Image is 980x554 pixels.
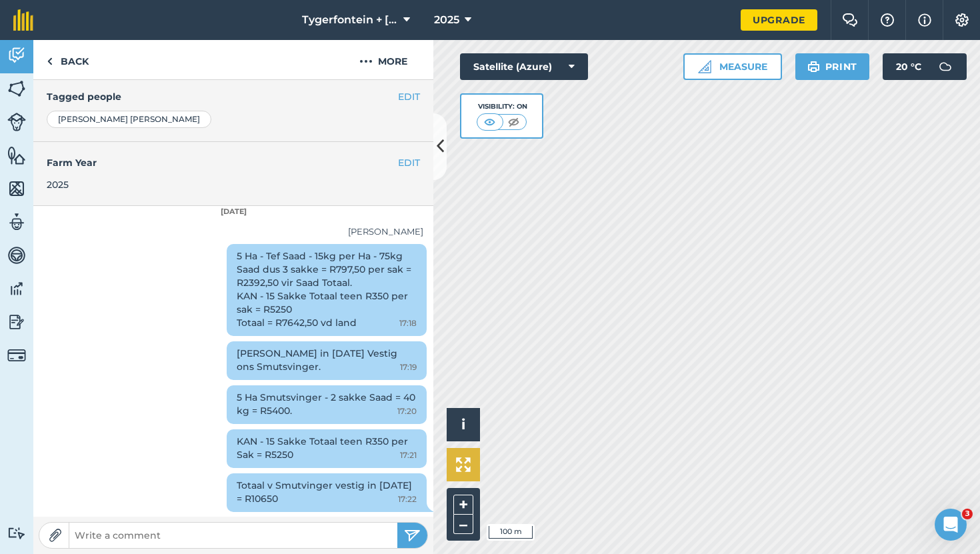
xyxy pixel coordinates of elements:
span: 17:19 [400,361,417,374]
img: svg+xml;base64,PD94bWwgdmVyc2lvbj0iMS4wIiBlbmNvZGluZz0idXRmLTgiPz4KPCEtLSBHZW5lcmF0b3I6IEFkb2JlIE... [7,346,26,365]
button: i [447,408,480,441]
img: svg+xml;base64,PHN2ZyB4bWxucz0iaHR0cDovL3d3dy53My5vcmcvMjAwMC9zdmciIHdpZHRoPSI1MCIgaGVpZ2h0PSI0MC... [505,115,522,129]
img: svg+xml;base64,PD94bWwgdmVyc2lvbj0iMS4wIiBlbmNvZGluZz0idXRmLTgiPz4KPCEtLSBHZW5lcmF0b3I6IEFkb2JlIE... [932,53,959,80]
span: Tygerfontein + [PERSON_NAME] [GEOGRAPHIC_DATA] 2025/2026 [302,12,398,28]
div: [PERSON_NAME] [PERSON_NAME] [47,111,211,128]
img: svg+xml;base64,PHN2ZyB4bWxucz0iaHR0cDovL3d3dy53My5vcmcvMjAwMC9zdmciIHdpZHRoPSI1MCIgaGVpZ2h0PSI0MC... [481,115,498,129]
img: svg+xml;base64,PD94bWwgdmVyc2lvbj0iMS4wIiBlbmNvZGluZz0idXRmLTgiPz4KPCEtLSBHZW5lcmF0b3I6IEFkb2JlIE... [7,245,26,265]
a: Upgrade [741,9,817,31]
button: + [453,495,473,515]
img: svg+xml;base64,PD94bWwgdmVyc2lvbj0iMS4wIiBlbmNvZGluZz0idXRmLTgiPz4KPCEtLSBHZW5lcmF0b3I6IEFkb2JlIE... [7,312,26,332]
iframe: Intercom live chat [935,509,967,541]
img: svg+xml;base64,PHN2ZyB4bWxucz0iaHR0cDovL3d3dy53My5vcmcvMjAwMC9zdmciIHdpZHRoPSI1NiIgaGVpZ2h0PSI2MC... [7,179,26,199]
div: 2025 [47,177,420,192]
span: 20 ° C [896,53,921,80]
img: Two speech bubbles overlapping with the left bubble in the forefront [842,13,858,27]
button: – [453,515,473,534]
input: Write a comment [69,526,397,545]
img: svg+xml;base64,PHN2ZyB4bWxucz0iaHR0cDovL3d3dy53My5vcmcvMjAwMC9zdmciIHdpZHRoPSIxOSIgaGVpZ2h0PSIyNC... [807,59,820,75]
span: 2025 [434,12,459,28]
div: [DATE] [33,206,433,218]
button: EDIT [398,89,420,104]
span: 17:22 [398,493,417,506]
img: svg+xml;base64,PHN2ZyB4bWxucz0iaHR0cDovL3d3dy53My5vcmcvMjAwMC9zdmciIHdpZHRoPSI1NiIgaGVpZ2h0PSI2MC... [7,145,26,165]
button: 20 °C [883,53,967,80]
img: A cog icon [954,13,970,27]
span: 17:18 [399,317,417,330]
button: Satellite (Azure) [460,53,588,80]
img: svg+xml;base64,PD94bWwgdmVyc2lvbj0iMS4wIiBlbmNvZGluZz0idXRmLTgiPz4KPCEtLSBHZW5lcmF0b3I6IEFkb2JlIE... [7,527,26,539]
button: Measure [683,53,782,80]
div: Totaal v Smutvinger vestig in [DATE] = R10650 [227,473,427,512]
img: Four arrows, one pointing top left, one top right, one bottom right and the last bottom left [456,457,471,472]
img: A question mark icon [879,13,895,27]
div: 5 Ha - Tef Saad - 15kg per Ha - 75kg Saad dus 3 sakke = R797,50 per sak = R2392,50 vir Saad Totaa... [227,244,427,336]
button: More [333,40,433,79]
span: 17:20 [397,405,417,418]
img: svg+xml;base64,PD94bWwgdmVyc2lvbj0iMS4wIiBlbmNvZGluZz0idXRmLTgiPz4KPCEtLSBHZW5lcmF0b3I6IEFkb2JlIE... [7,45,26,65]
img: Paperclip icon [49,529,62,542]
img: fieldmargin Logo [13,9,33,31]
img: Ruler icon [698,60,711,73]
button: EDIT [398,155,420,170]
div: 5 Ha Smutsvinger - 2 sakke Saad = 40 kg = R5400. [227,385,427,424]
button: Print [795,53,870,80]
span: i [461,416,465,433]
img: svg+xml;base64,PHN2ZyB4bWxucz0iaHR0cDovL3d3dy53My5vcmcvMjAwMC9zdmciIHdpZHRoPSIyMCIgaGVpZ2h0PSIyNC... [359,53,373,69]
img: svg+xml;base64,PHN2ZyB4bWxucz0iaHR0cDovL3d3dy53My5vcmcvMjAwMC9zdmciIHdpZHRoPSIyNSIgaGVpZ2h0PSIyNC... [404,527,421,543]
a: Back [33,40,102,79]
img: svg+xml;base64,PHN2ZyB4bWxucz0iaHR0cDovL3d3dy53My5vcmcvMjAwMC9zdmciIHdpZHRoPSI1NiIgaGVpZ2h0PSI2MC... [7,79,26,99]
img: svg+xml;base64,PHN2ZyB4bWxucz0iaHR0cDovL3d3dy53My5vcmcvMjAwMC9zdmciIHdpZHRoPSIxNyIgaGVpZ2h0PSIxNy... [918,12,931,28]
img: svg+xml;base64,PD94bWwgdmVyc2lvbj0iMS4wIiBlbmNvZGluZz0idXRmLTgiPz4KPCEtLSBHZW5lcmF0b3I6IEFkb2JlIE... [7,113,26,131]
img: svg+xml;base64,PD94bWwgdmVyc2lvbj0iMS4wIiBlbmNvZGluZz0idXRmLTgiPz4KPCEtLSBHZW5lcmF0b3I6IEFkb2JlIE... [7,279,26,299]
div: Visibility: On [477,101,527,112]
h4: Tagged people [47,89,420,104]
span: 3 [962,509,973,519]
img: svg+xml;base64,PD94bWwgdmVyc2lvbj0iMS4wIiBlbmNvZGluZz0idXRmLTgiPz4KPCEtLSBHZW5lcmF0b3I6IEFkb2JlIE... [7,212,26,232]
div: KAN - 15 Sakke Totaal teen R350 per Sak = R5250 [227,429,427,468]
span: 17:21 [400,449,417,462]
img: svg+xml;base64,PHN2ZyB4bWxucz0iaHR0cDovL3d3dy53My5vcmcvMjAwMC9zdmciIHdpZHRoPSI5IiBoZWlnaHQ9IjI0Ii... [47,53,53,69]
h4: Farm Year [47,155,420,170]
div: [PERSON_NAME] [43,225,423,239]
div: [PERSON_NAME] in [DATE] Vestig ons Smutsvinger. [227,341,427,380]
